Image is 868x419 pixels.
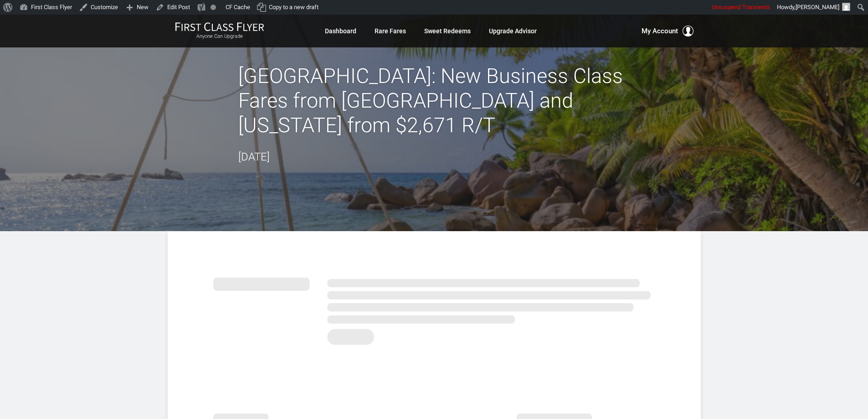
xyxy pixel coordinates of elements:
[238,64,630,138] h2: [GEOGRAPHIC_DATA]: New Business Class Fares from [GEOGRAPHIC_DATA] and [US_STATE] from $2,671 R/T
[175,33,264,40] small: Anyone Can Upgrade
[489,23,537,39] a: Upgrade Advisor
[175,22,264,31] img: First Class Flyer
[325,23,356,39] a: Dashboard
[796,4,839,10] span: [PERSON_NAME]
[712,4,770,10] span: Unsuspend Transients
[238,150,270,163] time: [DATE]
[375,23,406,39] a: Rare Fares
[642,26,693,36] button: My Account
[175,22,264,40] a: First Class FlyerAnyone Can Upgrade
[213,268,655,350] img: summary.svg
[424,23,471,39] a: Sweet Redeems
[642,26,678,36] span: My Account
